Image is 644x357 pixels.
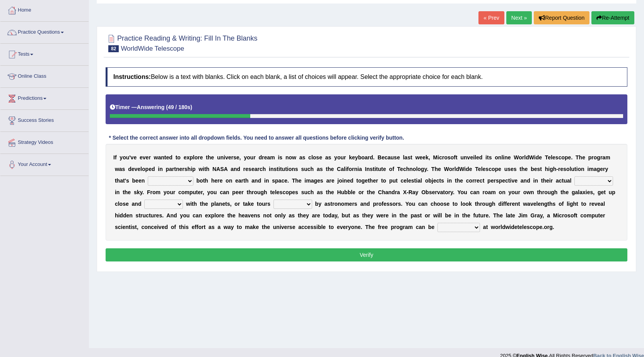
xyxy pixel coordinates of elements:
[220,166,224,172] b: S
[126,154,130,161] b: u
[456,166,460,172] b: d
[565,154,568,161] b: p
[431,166,435,172] b: T
[129,154,130,161] b: '
[161,154,164,161] b: n
[311,166,314,172] b: h
[224,166,228,172] b: A
[106,67,627,87] h4: Below is a text with blanks. Click on each blank, a list of choices will appear. Select the appro...
[381,154,384,161] b: e
[253,154,255,161] b: r
[0,44,89,63] a: Tests
[456,154,458,161] b: t
[211,154,214,161] b: e
[602,154,605,161] b: a
[449,166,453,172] b: o
[179,166,183,172] b: e
[407,154,410,161] b: s
[334,154,337,161] b: y
[108,45,119,52] span: 82
[328,154,331,161] b: s
[519,154,522,161] b: o
[137,166,140,172] b: e
[452,166,454,172] b: r
[478,166,481,172] b: e
[337,154,341,161] b: o
[489,166,492,172] b: c
[169,154,173,161] b: d
[525,166,528,172] b: e
[444,154,448,161] b: o
[244,154,247,161] b: y
[348,166,352,172] b: o
[236,154,239,161] b: e
[383,166,386,172] b: e
[464,166,466,172] b: i
[176,166,179,172] b: n
[594,154,597,161] b: o
[368,154,370,161] b: r
[110,104,192,110] h5: Timer —
[522,154,524,161] b: r
[475,154,476,161] b: l
[416,166,418,172] b: l
[374,166,376,172] b: i
[422,154,425,161] b: e
[285,166,287,172] b: t
[425,154,429,161] b: k
[106,248,627,261] button: Verify
[0,110,89,129] a: Success Stories
[349,154,352,161] b: k
[442,154,444,161] b: r
[278,166,280,172] b: i
[406,166,410,172] b: h
[501,154,503,161] b: l
[576,154,579,161] b: T
[347,166,349,172] b: f
[106,134,407,142] div: * Select the correct answer into all dropdown fields. You need to answer all questions before cli...
[365,166,367,172] b: I
[122,166,125,172] b: s
[121,45,184,52] small: WorldWide Telescope
[135,166,138,172] b: v
[492,166,495,172] b: o
[174,166,176,172] b: t
[539,154,542,161] b: e
[433,154,438,161] b: M
[376,166,378,172] b: t
[571,154,572,161] b: .
[394,154,397,161] b: s
[137,104,165,110] b: Answering
[274,166,277,172] b: s
[145,166,149,172] b: p
[106,33,258,52] h2: Practice Reading & Writing: Fill In The Blanks
[552,154,555,161] b: e
[384,154,388,161] b: c
[469,166,472,172] b: e
[420,154,423,161] b: e
[198,166,203,172] b: w
[514,154,519,161] b: W
[448,154,451,161] b: s
[190,154,193,161] b: p
[352,154,355,161] b: e
[405,154,408,161] b: a
[143,154,146,161] b: v
[184,154,187,161] b: e
[289,166,292,172] b: o
[228,154,231,161] b: e
[341,166,344,172] b: a
[299,154,302,161] b: a
[113,154,115,161] b: I
[152,166,155,172] b: d
[231,154,233,161] b: r
[0,88,89,107] a: Predictions
[115,166,119,172] b: w
[285,154,289,161] b: n
[429,154,430,161] b: ,
[388,154,391,161] b: a
[212,166,216,172] b: N
[204,166,206,172] b: t
[397,154,400,161] b: e
[460,154,464,161] b: u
